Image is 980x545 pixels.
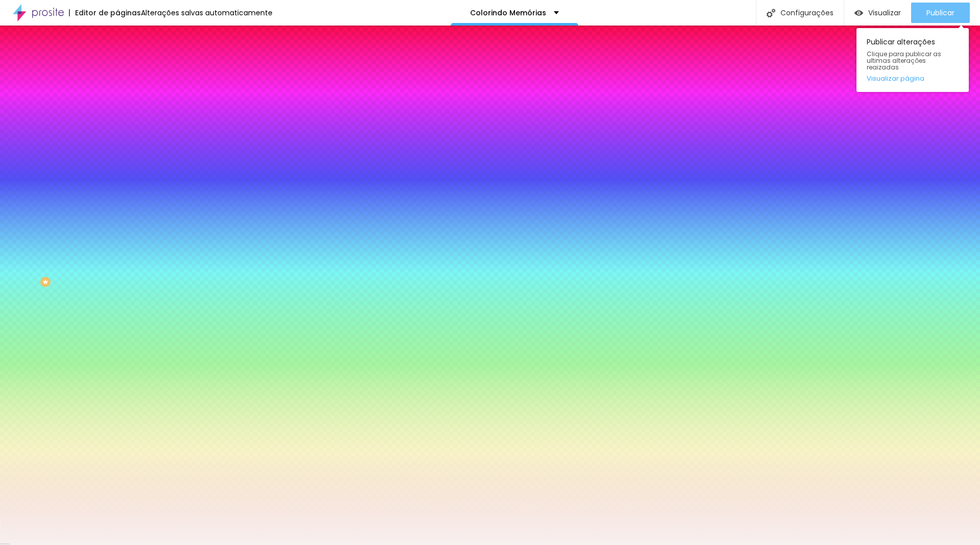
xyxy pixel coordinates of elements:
[926,9,954,17] span: Publicar
[911,3,970,23] button: Publicar
[767,9,775,17] img: Icone
[69,9,141,16] div: Editor de páginas
[856,28,969,92] div: Publicar alterações
[867,75,959,82] a: Visualizar página
[868,9,901,17] span: Visualizar
[854,9,863,17] img: view-1.svg
[867,51,959,71] span: Clique para publicar as ultimas alterações reaizadas
[844,3,911,23] button: Visualizar
[141,9,273,16] div: Alterações salvas automaticamente
[470,9,546,16] p: Colorindo Memórias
